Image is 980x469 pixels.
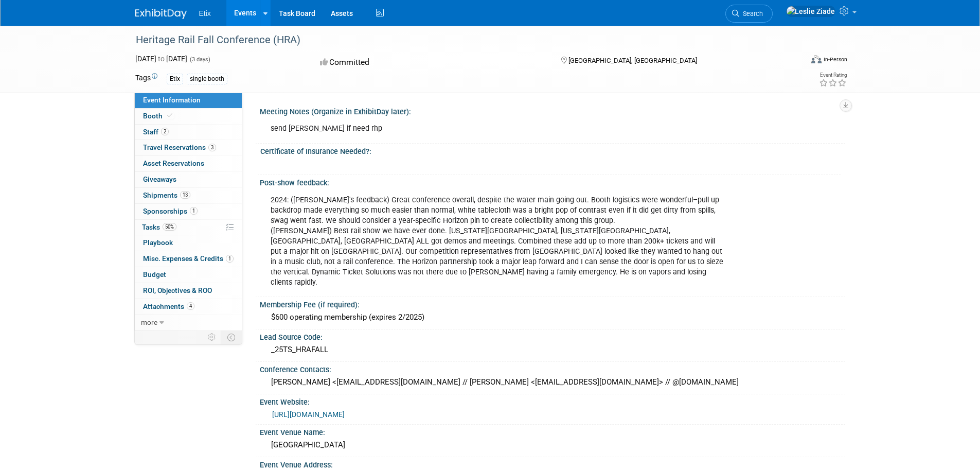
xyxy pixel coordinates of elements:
span: (3 days) [189,56,210,63]
td: Toggle Event Tabs [221,331,242,344]
span: Attachments [143,302,194,310]
img: Leslie Ziade [786,6,835,17]
div: Certificate of Insurance Needed?: [260,144,841,157]
div: Event Rating [819,73,847,78]
span: 50% [163,223,176,231]
span: Etix [199,9,211,18]
div: Event Website: [260,394,845,407]
a: [URL][DOMAIN_NAME] [272,410,345,419]
div: Post-show feedback: [260,175,845,188]
a: Sponsorships1 [135,204,242,219]
a: Staff2 [135,125,242,140]
span: Travel Reservations [143,143,216,151]
a: Travel Reservations3 [135,140,242,155]
a: Search [725,5,773,23]
div: Heritage Rail Fall Conference (HRA) [132,31,787,49]
div: Membership Fee (if required): [260,297,845,310]
span: Misc. Expenses & Credits [143,254,234,263]
div: [GEOGRAPHIC_DATA] [268,437,838,453]
div: _25TS_HRAFALL [268,342,838,358]
span: to [156,55,166,63]
a: Misc. Expenses & Credits1 [135,251,242,267]
a: Giveaways [135,172,242,187]
a: more [135,315,242,331]
div: Event Venue Name: [260,425,845,438]
span: 4 [187,302,194,310]
span: Search [739,10,763,18]
a: Playbook [135,235,242,251]
span: Sponsorships [143,207,198,215]
img: ExhibitDay [135,9,187,19]
span: Event Information [143,96,201,104]
span: Asset Reservations [143,159,204,167]
div: Etix [167,74,183,84]
a: Shipments13 [135,188,242,203]
span: Booth [143,112,174,120]
div: In-Person [823,56,847,63]
div: $600 operating membership (expires 2/2025) [268,309,838,325]
span: 13 [180,191,190,199]
i: Booth reservation complete [167,113,172,118]
span: Giveaways [143,175,176,183]
span: 1 [190,207,198,215]
span: Shipments [143,191,190,199]
div: send [PERSON_NAME] if need rhp [263,118,731,139]
div: 2024: ([PERSON_NAME]'s feedback) Great conference overall, despite the water main going out. Boot... [263,190,731,293]
span: 3 [208,144,216,151]
div: single booth [187,74,227,84]
td: Personalize Event Tab Strip [203,331,221,344]
span: Playbook [143,238,173,247]
span: more [141,318,157,326]
a: Attachments4 [135,299,242,315]
span: [GEOGRAPHIC_DATA], [GEOGRAPHIC_DATA] [568,57,697,64]
span: 2 [161,128,169,135]
a: Tasks50% [135,220,242,235]
span: Staff [143,128,169,136]
span: Tasks [142,223,176,231]
a: Budget [135,267,242,283]
a: Booth [135,109,242,124]
a: Asset Reservations [135,156,242,171]
span: 1 [226,255,234,263]
span: Budget [143,270,166,279]
div: Lead Source Code: [260,329,845,342]
div: [PERSON_NAME] <[EMAIL_ADDRESS][DOMAIN_NAME] // [PERSON_NAME] <[EMAIL_ADDRESS][DOMAIN_NAME]> // @[... [268,374,838,390]
img: Format-Inperson.png [811,55,822,63]
div: Conference Contacts: [260,362,845,375]
a: Event Information [135,93,242,108]
a: ROI, Objectives & ROO [135,283,242,299]
div: Event Format [742,54,848,69]
div: Committed [317,54,544,72]
span: [DATE] [DATE] [135,55,187,63]
td: Tags [135,73,157,84]
div: Meeting Notes (Organize in ExhibitDay later): [260,104,845,117]
span: ROI, Objectives & ROO [143,286,212,294]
